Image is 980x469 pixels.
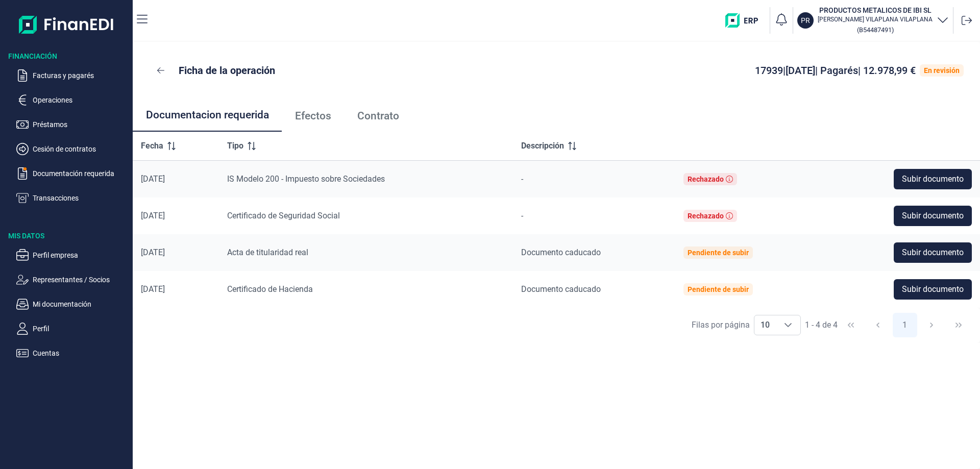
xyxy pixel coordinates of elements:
a: Documentacion requerida [133,99,282,133]
p: Ficha de la operación [179,63,275,78]
span: Efectos [295,111,331,121]
p: PR [801,15,810,26]
a: Contrato [344,99,412,133]
button: Page 1 [893,313,917,337]
button: Representantes / Socios [16,274,129,286]
p: Representantes / Socios [33,274,129,286]
small: Copiar cif [857,26,894,34]
p: Facturas y pagarés [33,69,129,82]
div: Rechazado [688,212,724,220]
span: Subir documento [902,246,964,259]
button: PRPRODUCTOS METALICOS DE IBI SL[PERSON_NAME] VILAPLANA VILAPLANA(B54487491) [797,5,949,36]
p: Cuentas [33,347,129,359]
div: Pendiente de subir [688,285,749,293]
button: Cesión de contratos [16,143,129,155]
span: Certificado de Hacienda [227,284,313,294]
span: Documento caducado [521,284,601,294]
span: Contrato [357,111,399,121]
div: Pendiente de subir [688,249,749,257]
button: Cuentas [16,347,129,359]
div: [DATE] [141,211,211,221]
button: Last Page [946,313,971,337]
p: Cesión de contratos [33,143,129,155]
p: Transacciones [33,192,129,204]
span: Certificado de Seguridad Social [227,211,340,220]
p: [PERSON_NAME] VILAPLANA VILAPLANA [818,15,933,23]
button: Perfil empresa [16,249,129,261]
button: Documentación requerida [16,167,129,180]
button: Operaciones [16,94,129,106]
p: Documentación requerida [33,167,129,180]
span: Subir documento [902,210,964,222]
button: Subir documento [894,242,972,263]
span: Fecha [141,140,163,152]
p: Operaciones [33,94,129,106]
button: Next Page [919,313,944,337]
span: Acta de titularidad real [227,248,308,257]
div: [DATE] [141,248,211,258]
p: Perfil empresa [33,249,129,261]
div: Choose [776,315,800,335]
span: Subir documento [902,283,964,295]
span: Subir documento [902,173,964,185]
span: 17939 | [DATE] | Pagarés | 12.978,99 € [755,64,916,77]
img: erp [725,13,766,28]
button: Préstamos [16,118,129,131]
span: - [521,211,523,220]
h3: PRODUCTOS METALICOS DE IBI SL [818,5,933,15]
span: Documento caducado [521,248,601,257]
span: 10 [754,315,776,335]
span: Descripción [521,140,564,152]
button: Subir documento [894,206,972,226]
span: Documentacion requerida [146,110,269,120]
a: Efectos [282,99,344,133]
button: Transacciones [16,192,129,204]
span: Tipo [227,140,243,152]
button: Previous Page [866,313,890,337]
span: - [521,174,523,184]
span: IS Modelo 200 - Impuesto sobre Sociedades [227,174,385,184]
button: Perfil [16,323,129,335]
button: Subir documento [894,169,972,189]
button: First Page [839,313,863,337]
div: En revisión [924,66,960,75]
div: Rechazado [688,175,724,183]
button: Subir documento [894,279,972,300]
button: Mi documentación [16,298,129,310]
div: [DATE] [141,284,211,294]
div: [DATE] [141,174,211,184]
img: Logo de aplicación [19,8,114,41]
div: Filas por página [692,319,750,331]
p: Mi documentación [33,298,129,310]
span: 1 - 4 de 4 [805,321,838,329]
button: Facturas y pagarés [16,69,129,82]
p: Perfil [33,323,129,335]
p: Préstamos [33,118,129,131]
